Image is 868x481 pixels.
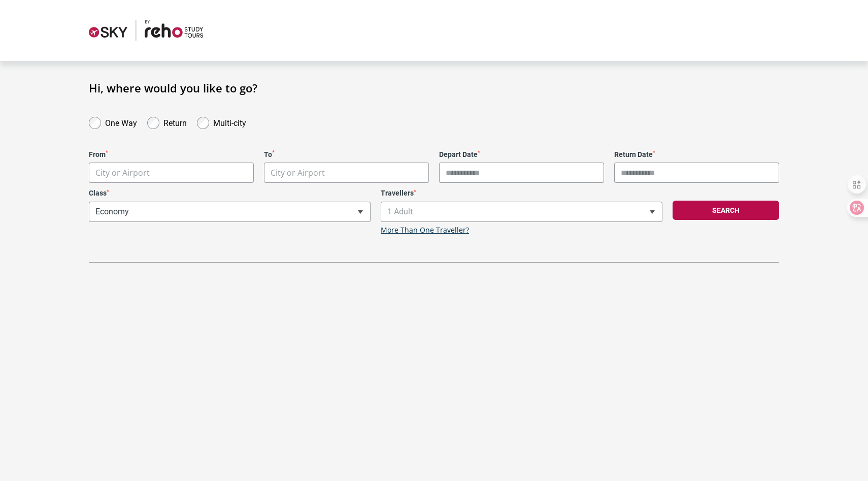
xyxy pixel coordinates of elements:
[381,202,662,221] span: 1 Adult
[89,163,253,183] span: City or Airport
[89,202,371,222] span: Economy
[271,167,325,178] span: City or Airport
[89,202,370,221] span: Economy
[264,150,429,159] label: To
[89,163,254,183] span: City or Airport
[381,189,662,198] label: Travellers
[105,116,137,128] label: One Way
[264,163,428,183] span: City or Airport
[673,201,779,220] button: Search
[439,150,604,159] label: Depart Date
[381,226,469,235] a: More Than One Traveller?
[213,116,246,128] label: Multi-city
[614,150,779,159] label: Return Date
[89,150,254,159] label: From
[89,189,371,198] label: Class
[264,163,429,183] span: City or Airport
[163,116,187,128] label: Return
[89,81,779,94] h1: Hi, where would you like to go?
[95,167,150,178] span: City or Airport
[381,202,662,222] span: 1 Adult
